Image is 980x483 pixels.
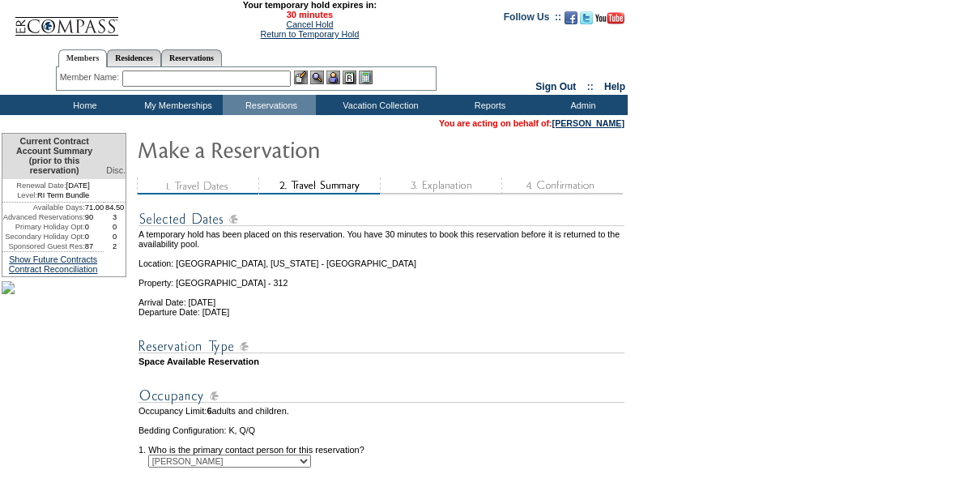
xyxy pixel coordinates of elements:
[104,232,126,241] td: 0
[60,71,122,84] div: Member Name:
[380,177,501,194] img: step3_state1.gif
[9,254,97,264] a: Show Future Contracts
[138,288,624,307] td: Arrival Date: [DATE]
[343,71,356,84] img: Reservations
[223,95,316,115] td: Reservations
[258,177,380,194] img: step2_state2.gif
[504,10,561,29] td: Follow Us ::
[2,281,15,294] img: Clubhouse-Poolside-01.jpg
[104,241,126,251] td: 2
[587,81,594,92] span: ::
[2,241,85,251] td: Sponsored Guest Res:
[359,71,373,84] img: b_calculator.gif
[127,10,492,19] span: 30 minutes
[138,386,624,406] img: subTtlOccupancy.gif
[310,71,324,84] img: View
[2,134,104,179] td: Current Contract Account Summary (prior to this reservation)
[535,81,576,92] a: Sign Out
[2,179,104,190] td: [DATE]
[137,177,258,194] img: step1_state3.gif
[565,16,577,26] a: Become our fan on Facebook
[9,264,98,274] a: Contract Reconciliation
[501,177,623,194] img: step4_state1.gif
[14,3,119,36] img: Compass Home
[2,203,85,212] td: Available Days:
[138,357,624,366] td: Space Available Reservation
[580,16,593,26] a: Follow us on Twitter
[2,232,85,241] td: Secondary Holiday Opt:
[439,118,624,128] span: You are acting on behalf of:
[138,425,624,435] td: Bedding Configuration: K, Q/Q
[326,71,340,84] img: Impersonate
[595,16,624,26] a: Subscribe to our YouTube Channel
[17,190,37,200] span: Level:
[161,49,222,66] a: Reservations
[2,222,85,232] td: Primary Holiday Opt:
[85,203,104,212] td: 71.00
[85,241,104,251] td: 87
[2,212,85,222] td: Advanced Reservations:
[106,165,126,175] span: Disc.
[138,249,624,268] td: Location: [GEOGRAPHIC_DATA], [US_STATE] - [GEOGRAPHIC_DATA]
[604,81,625,92] a: Help
[137,133,461,165] img: Make Reservation
[104,212,126,222] td: 3
[138,435,624,455] td: 1. Who is the primary contact person for this reservation?
[580,11,593,24] img: Follow us on Twitter
[316,95,441,115] td: Vacation Collection
[85,212,104,222] td: 90
[138,209,624,229] img: subTtlSelectedDates.gif
[104,203,126,212] td: 84.50
[130,95,223,115] td: My Memberships
[2,190,104,203] td: RI Term Bundle
[565,11,577,24] img: Become our fan on Facebook
[16,181,66,190] span: Renewal Date:
[552,118,624,128] a: [PERSON_NAME]
[207,406,211,416] span: 6
[535,95,628,115] td: Admin
[294,71,308,84] img: b_edit.gif
[441,95,535,115] td: Reports
[36,95,130,115] td: Home
[85,222,104,232] td: 0
[138,307,624,317] td: Departure Date: [DATE]
[261,29,360,39] a: Return to Temporary Hold
[138,406,624,416] td: Occupancy Limit: adults and children.
[138,336,624,357] img: subTtlResType.gif
[85,232,104,241] td: 0
[107,49,161,66] a: Residences
[138,229,624,249] td: A temporary hold has been placed on this reservation. You have 30 minutes to book this reservatio...
[138,268,624,288] td: Property: [GEOGRAPHIC_DATA] - 312
[286,19,333,29] a: Cancel Hold
[58,49,108,67] a: Members
[595,12,624,24] img: Subscribe to our YouTube Channel
[104,222,126,232] td: 0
